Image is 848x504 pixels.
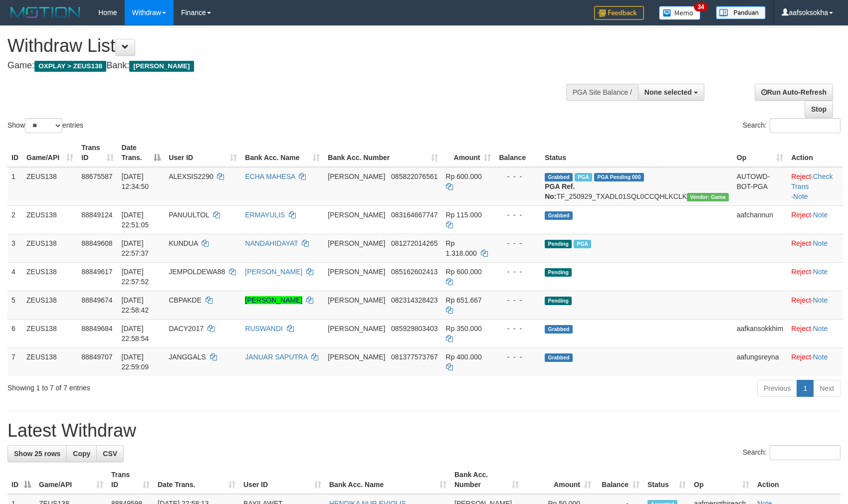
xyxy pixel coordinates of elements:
span: Rp 1.318.000 [446,239,477,257]
a: Reject [791,211,811,219]
td: 5 [7,291,22,319]
span: Marked by aafpengsreynich [575,173,592,181]
th: User ID: activate to sort column ascending [165,139,241,167]
span: JANGGALS [169,353,206,361]
th: Trans ID: activate to sort column ascending [107,466,154,494]
a: Check Trans [791,172,833,190]
span: Rp 651.667 [446,296,482,304]
a: Reject [791,172,811,180]
span: Grabbed [545,325,573,334]
a: [PERSON_NAME] [245,268,302,276]
span: 88849124 [81,211,112,219]
span: [PERSON_NAME] [328,325,385,333]
a: Note [813,239,828,247]
td: 1 [7,167,22,206]
th: Bank Acc. Name: activate to sort column ascending [241,139,324,167]
th: Date Trans.: activate to sort column descending [118,139,165,167]
span: Grabbed [545,211,573,220]
span: KUNDUA [169,239,198,247]
th: Game/API: activate to sort column ascending [22,139,77,167]
div: - - - [499,324,537,334]
h1: Latest Withdraw [7,421,841,441]
th: Op: activate to sort column ascending [690,466,753,494]
img: MOTION_logo.png [7,5,83,20]
b: PGA Ref. No: [545,182,575,200]
td: · [787,234,843,262]
span: DACY2017 [169,325,204,333]
td: · [787,205,843,234]
input: Search: [770,445,841,460]
span: JEMPOLDEWA88 [169,268,225,276]
span: [PERSON_NAME] [328,296,385,304]
a: [PERSON_NAME] [245,296,302,304]
td: aafchannun [733,205,787,234]
td: · [787,347,843,376]
a: Stop [805,101,833,118]
td: 2 [7,205,22,234]
span: Vendor URL: https://trx31.1velocity.biz [687,193,729,201]
div: - - - [499,210,537,220]
span: PGA Pending [594,173,644,181]
a: Reject [791,296,811,304]
span: Copy 085162602413 to clipboard [391,268,437,276]
span: [PERSON_NAME] [328,268,385,276]
span: [PERSON_NAME] [328,172,385,180]
span: 88849608 [81,239,112,247]
span: 88849617 [81,268,112,276]
span: Marked by aafkaynarin [574,240,591,248]
span: 88675587 [81,172,112,180]
th: Op: activate to sort column ascending [733,139,787,167]
a: Note [813,296,828,304]
span: [DATE] 22:57:37 [122,239,149,257]
a: RUSWANDI [245,325,283,333]
th: ID: activate to sort column descending [7,466,35,494]
img: Feedback.jpg [594,6,644,20]
a: Run Auto-Refresh [755,84,833,101]
span: CBPAKDE [169,296,202,304]
span: Pending [545,268,572,277]
td: ZEUS138 [22,347,77,376]
span: Rp 115.000 [446,211,482,219]
span: [PERSON_NAME] [129,61,194,72]
span: Pending [545,240,572,248]
td: ZEUS138 [22,291,77,319]
th: Trans ID: activate to sort column ascending [77,139,117,167]
input: Search: [770,118,841,133]
span: Copy 085929803403 to clipboard [391,325,437,333]
span: CSV [103,450,117,458]
span: [DATE] 12:34:50 [122,172,149,190]
th: User ID: activate to sort column ascending [239,466,325,494]
button: None selected [638,84,704,101]
td: ZEUS138 [22,234,77,262]
span: [DATE] 22:51:05 [122,211,149,229]
a: Note [813,268,828,276]
span: Copy 085822076561 to clipboard [391,172,437,180]
h4: Game: Bank: [7,61,555,71]
a: Reject [791,353,811,361]
th: ID [7,139,22,167]
span: OXPLAY > ZEUS138 [34,61,106,72]
a: Next [813,380,841,397]
td: ZEUS138 [22,319,77,347]
th: Date Trans.: activate to sort column ascending [154,466,239,494]
td: TF_250929_TXADL01SQL0CCQHLKCLK [541,167,733,206]
td: ZEUS138 [22,205,77,234]
a: ECHA MAHESA [245,172,295,180]
span: Copy 081377573767 to clipboard [391,353,437,361]
span: 88849707 [81,353,112,361]
span: Copy 083164667747 to clipboard [391,211,437,219]
span: Grabbed [545,353,573,362]
span: [DATE] 22:58:54 [122,325,149,342]
a: Note [813,211,828,219]
label: Search: [743,445,841,460]
a: Note [813,353,828,361]
select: Showentries [25,118,62,133]
span: Rp 350.000 [446,325,482,333]
th: Amount: activate to sort column ascending [442,139,495,167]
span: PANUULTOL [169,211,209,219]
span: Grabbed [545,173,573,181]
a: Reject [791,239,811,247]
span: [DATE] 22:59:09 [122,353,149,371]
span: 34 [694,2,707,11]
a: Note [813,325,828,333]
